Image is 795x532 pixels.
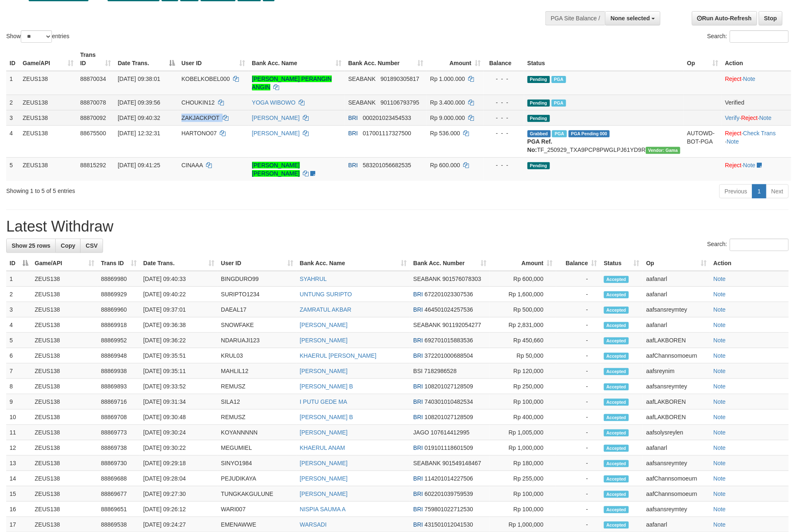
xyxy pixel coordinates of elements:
a: [PERSON_NAME] [300,429,348,436]
div: - - - [487,129,521,137]
span: Copy 692701015883536 to clipboard [424,337,473,344]
a: [PERSON_NAME] [300,368,348,374]
span: [DATE] 09:40:32 [118,115,160,121]
a: Note [714,322,726,328]
th: Bank Acc. Number: activate to sort column ascending [345,47,427,71]
label: Search: [707,30,789,43]
a: Note [714,368,726,374]
span: Copy 901576078303 to clipboard [442,276,481,282]
th: Game/API: activate to sort column ascending [32,256,98,271]
th: Balance: activate to sort column ascending [556,256,601,271]
td: aafanarl [643,271,710,287]
th: ID: activate to sort column descending [6,256,32,271]
span: None selected [611,15,650,22]
div: - - - [487,114,521,122]
td: SURIPTO1234 [218,287,297,302]
td: [DATE] 09:30:22 [140,440,218,456]
a: Note [714,352,726,359]
td: 8 [6,379,32,394]
td: ZEUS138 [32,271,98,287]
input: Search: [730,239,789,251]
span: BRI [348,130,358,137]
a: Next [766,184,789,198]
td: - [556,364,601,379]
a: SYAHRUL [300,276,327,282]
td: ZEUS138 [32,456,98,471]
th: Date Trans.: activate to sort column descending [115,47,178,71]
a: [PERSON_NAME] [300,491,348,497]
a: NISPIA SAUMA A [300,506,346,512]
button: None selected [605,11,660,25]
span: BRI [413,383,423,390]
span: 88870092 [80,115,106,121]
a: Note [727,138,739,145]
td: 88869948 [98,348,140,364]
td: 2 [6,95,20,110]
a: Note [714,337,726,344]
span: SEABANK [413,276,441,282]
span: CINAAA [182,162,203,168]
td: ZEUS138 [20,95,77,110]
td: ZEUS138 [20,125,77,157]
a: Note [714,491,726,497]
th: Amount: activate to sort column ascending [427,47,484,71]
label: Search: [707,239,789,251]
td: Rp 400,000 [490,410,556,425]
a: [PERSON_NAME] PERANGIN ANGIN [252,76,332,90]
td: - [556,379,601,394]
th: Trans ID: activate to sort column ascending [98,256,140,271]
td: [DATE] 09:30:24 [140,425,218,440]
span: 88870078 [80,99,106,106]
a: Note [714,383,726,390]
span: BRI [413,414,423,420]
td: Rp 1,005,000 [490,425,556,440]
th: Date Trans.: activate to sort column ascending [140,256,218,271]
span: CSV [86,242,98,249]
td: 88869708 [98,410,140,425]
a: Note [743,162,756,168]
span: Pending [528,115,550,122]
div: - - - [487,161,521,169]
span: [DATE] 09:41:25 [118,162,160,168]
span: Copy [61,242,75,249]
td: aafsreynim [643,364,710,379]
a: Stop [759,11,783,25]
span: Accepted [604,353,629,360]
td: aafsansreymtey [643,379,710,394]
td: [DATE] 09:35:11 [140,364,218,379]
span: KOBELKOBEL000 [182,76,230,82]
span: BRI [413,291,423,298]
th: Action [722,47,791,71]
td: [DATE] 09:29:18 [140,456,218,471]
td: [DATE] 09:35:51 [140,348,218,364]
span: Accepted [604,307,629,314]
span: Rp 600.000 [430,162,460,168]
a: [PERSON_NAME] B [300,414,353,420]
span: Copy 108201027128509 to clipboard [424,414,473,420]
span: Accepted [604,337,629,344]
td: 88869980 [98,271,140,287]
td: aafChannsomoeurn [643,348,710,364]
td: 88869960 [98,302,140,317]
span: Accepted [604,291,629,298]
th: Op: activate to sort column ascending [684,47,722,71]
span: Marked by aafanarl [552,100,566,107]
td: 88869773 [98,425,140,440]
th: Action [710,256,789,271]
span: Grabbed [528,130,551,137]
td: ZEUS138 [20,157,77,181]
td: [DATE] 09:36:38 [140,317,218,333]
td: REMUSZ [218,410,297,425]
td: · [722,71,791,95]
td: Rp 450,660 [490,333,556,348]
a: CSV [80,239,103,253]
td: - [556,287,601,302]
span: SEABANK [413,322,441,328]
span: Accepted [604,445,629,452]
span: SEABANK [348,99,375,106]
td: - [556,425,601,440]
a: WARSADI [300,521,327,528]
th: User ID: activate to sort column ascending [218,256,297,271]
td: 4 [6,125,20,157]
td: aafLAKBOREN [643,410,710,425]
